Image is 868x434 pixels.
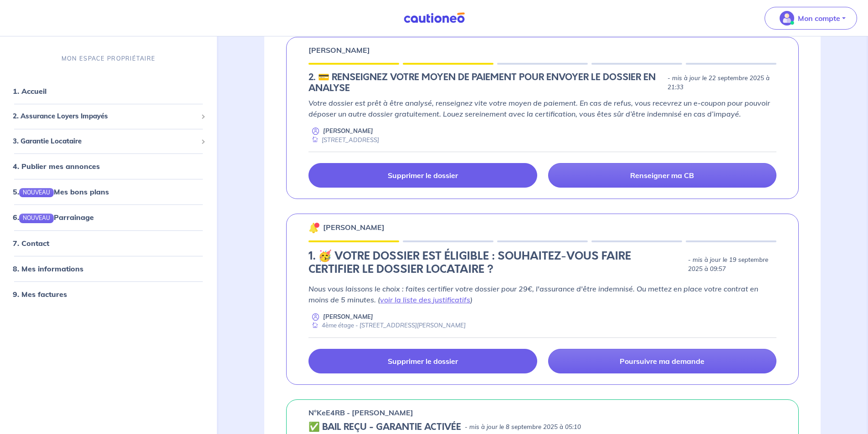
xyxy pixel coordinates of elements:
h5: 2.︎ 💳 RENSEIGNEZ VOTRE MOYEN DE PAIEMENT POUR ENVOYER LE DOSSIER EN ANALYSE [308,72,664,94]
a: voir la liste des justificatifs [380,295,470,304]
button: illu_account_valid_menu.svgMon compte [765,7,857,30]
p: - mis à jour le 19 septembre 2025 à 09:57 [688,255,776,274]
div: state: CONTRACT-VALIDATED, Context: NEW,MAYBE-CERTIFICATE,ALONE,LESSOR-DOCUMENTS [308,422,776,433]
a: 9. Mes factures [13,290,67,299]
div: 7. Contact [4,234,213,252]
div: 4. Publier mes annonces [4,157,213,175]
p: [PERSON_NAME] [308,45,370,56]
img: Cautioneo [400,12,468,24]
a: 1. Accueil [13,87,46,96]
p: Supprimer le dossier [388,171,458,180]
span: 2. Assurance Loyers Impayés [13,111,197,122]
div: 6.NOUVEAUParrainage [4,209,213,227]
span: 3. Garantie Locataire [13,136,197,147]
a: Renseigner ma CB [548,163,776,188]
p: - mis à jour le 8 septembre 2025 à 05:10 [465,423,581,432]
p: [PERSON_NAME] [323,312,373,321]
img: 🔔 [308,222,319,233]
a: 8. Mes informations [13,264,83,273]
div: 4ème étage - [STREET_ADDRESS][PERSON_NAME] [308,321,466,330]
div: 9. Mes factures [4,285,213,303]
h4: 1. 🥳 VOTRE DOSSIER EST ÉLIGIBLE : SOUHAITEZ-VOUS FAIRE CERTIFIER LE DOSSIER LOCATAIRE ? [308,250,684,276]
p: - mis à jour le 22 septembre 2025 à 21:33 [668,74,776,92]
p: Renseigner ma CB [630,171,694,180]
div: [STREET_ADDRESS] [308,136,379,144]
p: MON ESPACE PROPRIÉTAIRE [62,54,155,63]
a: Supprimer le dossier [308,349,537,373]
p: n°KeE4RB - [PERSON_NAME] [308,407,413,418]
a: 4. Publier mes annonces [13,162,100,171]
div: 2. Assurance Loyers Impayés [4,107,213,125]
a: Poursuivre ma demande [548,349,776,373]
div: state: CB-IN-PROGRESS, Context: NEW,CHOOSE-CERTIFICATE,ALONE,LESSOR-DOCUMENTS [308,72,776,94]
a: Supprimer le dossier [308,163,537,188]
p: Mon compte [798,13,840,24]
div: 5.NOUVEAUMes bons plans [4,183,213,201]
p: Poursuivre ma demande [620,357,704,366]
div: state: CERTIFICATION-CHOICE, Context: NEW,MAYBE-CERTIFICATE,ALONE,LESSOR-DOCUMENTS [308,250,776,280]
p: Votre dossier est prêt à être analysé, renseignez vite votre moyen de paiement. En cas de refus, ... [308,97,776,119]
div: 1. Accueil [4,82,213,100]
p: Nous vous laissons le choix : faites certifier votre dossier pour 29€, l'assurance d'être indemni... [308,283,776,305]
a: 5.NOUVEAUMes bons plans [13,187,109,196]
div: 8. Mes informations [4,260,213,278]
p: [PERSON_NAME] [323,127,373,135]
h5: ✅ BAIL REÇU - GARANTIE ACTIVÉE [308,422,461,433]
a: 6.NOUVEAUParrainage [13,213,94,222]
p: [PERSON_NAME] [323,222,385,233]
p: Supprimer le dossier [388,357,458,366]
div: 3. Garantie Locataire [4,133,213,150]
img: illu_account_valid_menu.svg [780,11,794,26]
a: 7. Contact [13,239,49,248]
